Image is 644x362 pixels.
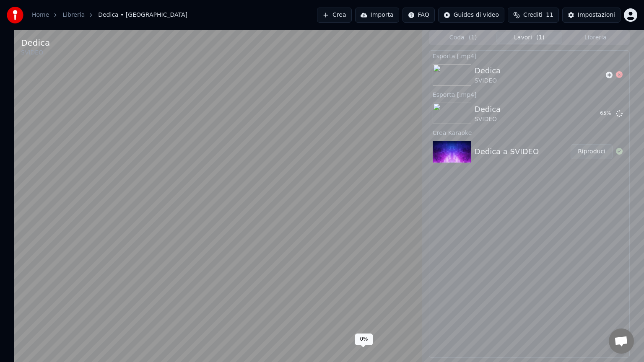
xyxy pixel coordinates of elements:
[508,8,559,23] button: Crediti11
[355,334,373,345] div: 0%
[429,51,629,61] div: Esporta [.mp4]
[62,11,85,19] a: Libreria
[571,144,613,159] button: Riproduci
[98,11,187,19] span: Dedica • [GEOGRAPHIC_DATA]
[402,8,435,23] button: FAQ
[475,65,501,77] div: Dedica
[578,11,615,19] div: Impostazioni
[317,8,351,23] button: Crea
[546,11,553,19] span: 11
[430,32,496,44] button: Coda
[469,34,477,42] span: ( 1 )
[429,89,629,99] div: Esporta [.mp4]
[600,110,613,117] div: 65 %
[562,8,621,23] button: Impostazioni
[429,127,629,137] div: Crea Karaoke
[523,11,543,19] span: Crediti
[536,34,545,42] span: ( 1 )
[7,7,23,23] img: youka
[21,49,50,57] div: SVIDEO
[32,11,187,19] nav: breadcrumb
[475,77,501,85] div: SVIDEO
[438,8,504,23] button: Guides di video
[475,115,501,124] div: SVIDEO
[496,32,563,44] button: Lavori
[21,37,50,49] div: Dedica
[562,32,628,44] button: Libreria
[475,103,501,115] div: Dedica
[609,328,634,354] a: Aprire la chat
[355,8,399,23] button: Importa
[475,146,539,158] div: Dedica a SVIDEO
[32,11,49,19] a: Home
